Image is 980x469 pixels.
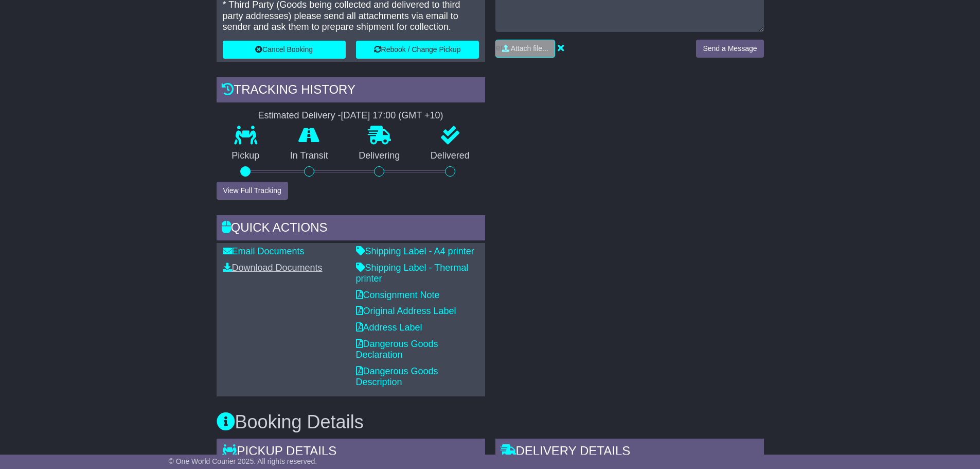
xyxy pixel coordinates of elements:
[217,439,485,466] div: Pickup Details
[344,150,416,162] p: Delivering
[217,215,485,243] div: Quick Actions
[356,41,479,59] button: Rebook / Change Pickup
[217,412,764,432] h3: Booking Details
[223,263,323,273] a: Download Documents
[415,150,485,162] p: Delivered
[356,290,440,300] a: Consignment Note
[217,182,288,200] button: View Full Tracking
[217,150,275,162] p: Pickup
[495,439,764,466] div: Delivery Details
[356,246,474,256] a: Shipping Label - A4 printer
[356,263,469,284] a: Shipping Label - Thermal printer
[341,110,443,121] div: [DATE] 17:00 (GMT +10)
[223,41,346,59] button: Cancel Booking
[696,40,763,58] button: Send a Message
[275,150,344,162] p: In Transit
[223,246,305,256] a: Email Documents
[356,306,456,316] a: Original Address Label
[356,366,438,388] a: Dangerous Goods Description
[217,110,485,121] div: Estimated Delivery -
[356,322,422,333] a: Address Label
[356,339,438,360] a: Dangerous Goods Declaration
[217,77,485,105] div: Tracking history
[169,457,317,465] span: © One World Courier 2025. All rights reserved.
